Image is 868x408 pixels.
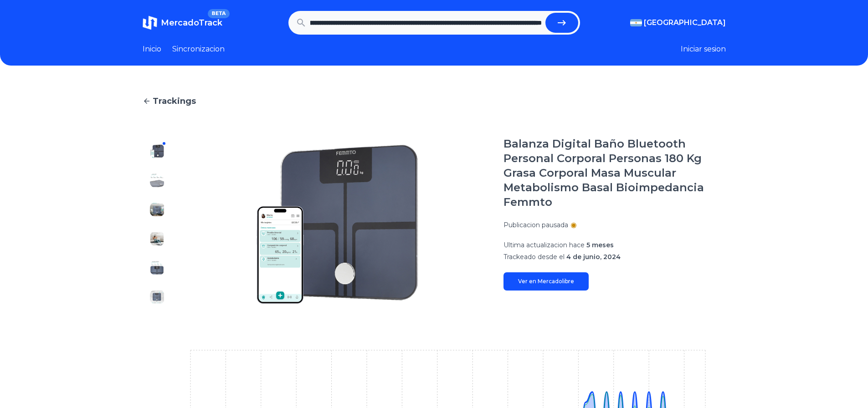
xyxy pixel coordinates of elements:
[153,95,196,107] span: Trackings
[150,144,164,158] img: Balanza Digital Baño Bluetooth Personal Corporal Personas 180 Kg Grasa Corporal Masa Muscular Met...
[190,137,485,311] img: Balanza Digital Baño Bluetooth Personal Corporal Personas 180 Kg Grasa Corporal Masa Muscular Met...
[143,15,222,30] a: MercadoTrackBETA
[143,44,161,55] a: Inicio
[503,241,585,249] span: Ultima actualizacion hace
[161,18,222,28] span: MercadoTrack
[143,95,726,107] a: Trackings
[143,15,157,30] img: MercadoTrack
[172,44,225,55] a: Sincronizacion
[681,44,726,55] button: Iniciar sesion
[586,241,614,249] span: 5 meses
[503,272,589,291] a: Ver en Mercadolibre
[630,19,642,26] img: Argentina
[150,231,164,246] img: Balanza Digital Baño Bluetooth Personal Corporal Personas 180 Kg Grasa Corporal Masa Muscular Met...
[630,17,726,28] button: [GEOGRAPHIC_DATA]
[503,253,565,261] span: Trackeado desde el
[150,260,164,275] img: Balanza Digital Baño Bluetooth Personal Corporal Personas 180 Kg Grasa Corporal Masa Muscular Met...
[208,9,229,18] span: BETA
[503,220,568,229] p: Publicacion pausada
[150,173,164,188] img: Balanza Digital Baño Bluetooth Personal Corporal Personas 180 Kg Grasa Corporal Masa Muscular Met...
[566,253,621,261] span: 4 de junio, 2024
[150,290,164,304] img: Balanza Digital Baño Bluetooth Personal Corporal Personas 180 Kg Grasa Corporal Masa Muscular Met...
[503,137,726,209] h1: Balanza Digital Baño Bluetooth Personal Corporal Personas 180 Kg Grasa Corporal Masa Muscular Met...
[150,202,164,217] img: Balanza Digital Baño Bluetooth Personal Corporal Personas 180 Kg Grasa Corporal Masa Muscular Met...
[644,17,726,28] span: [GEOGRAPHIC_DATA]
